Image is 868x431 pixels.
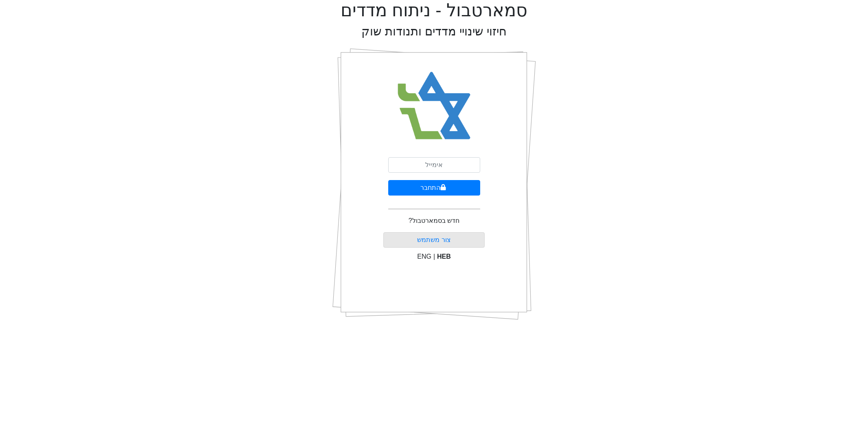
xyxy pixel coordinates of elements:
span: | [433,253,435,260]
input: אימייל [388,157,480,173]
h2: חיזוי שינויי מדדים ותנודות שוק [361,24,507,39]
button: צור משתמש [383,232,485,248]
span: HEB [437,253,451,260]
a: צור משתמש [417,236,450,243]
span: ENG [417,253,431,260]
img: Smart Bull [390,61,478,151]
p: חדש בסמארטבול? [409,216,459,226]
button: התחבר [388,180,480,196]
